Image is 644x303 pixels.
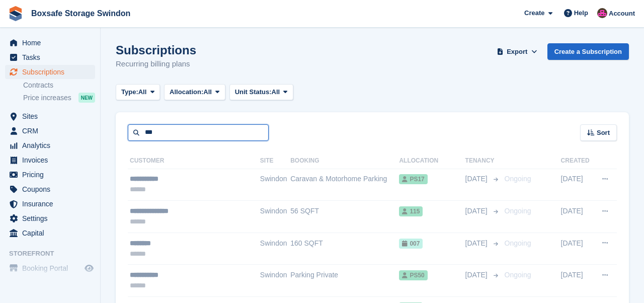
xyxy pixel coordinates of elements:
span: Export [507,47,527,57]
span: Subscriptions [22,65,83,79]
img: stora-icon-8386f47178a22dfd0bd8f6a31ec36ba5ce8667c1dd55bd0f319d3a0aa187defe.svg [8,6,23,21]
span: Booking Portal [22,261,83,275]
img: Philip Matthews [597,8,607,18]
span: Create [524,8,544,18]
span: Account [609,9,635,19]
a: menu [5,138,95,153]
span: Help [574,8,588,18]
span: Pricing [22,168,83,182]
a: menu [5,50,95,64]
a: Boxsafe Storage Swindon [27,5,134,22]
a: menu [5,153,95,167]
span: Sites [22,109,83,123]
span: Capital [22,226,83,240]
span: Storefront [9,249,100,259]
a: menu [5,261,95,275]
span: Insurance [22,197,83,211]
a: menu [5,197,95,211]
a: menu [5,226,95,240]
span: CRM [22,124,83,138]
span: Analytics [22,138,83,153]
a: Create a Subscription [547,43,629,60]
a: menu [5,109,95,123]
a: menu [5,65,95,79]
a: Price increases NEW [23,92,95,103]
button: Export [495,43,539,60]
a: menu [5,168,95,182]
a: menu [5,211,95,225]
span: Price increases [23,93,71,103]
span: Coupons [22,182,83,196]
span: Tasks [22,50,83,64]
span: Settings [22,211,83,225]
span: Home [22,36,83,50]
p: Recurring billing plans [116,58,196,70]
a: Contracts [23,81,95,90]
h1: Subscriptions [116,43,196,57]
span: Invoices [22,153,83,167]
a: menu [5,182,95,196]
a: menu [5,36,95,50]
div: NEW [78,93,95,103]
a: menu [5,124,95,138]
a: Preview store [83,262,95,274]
